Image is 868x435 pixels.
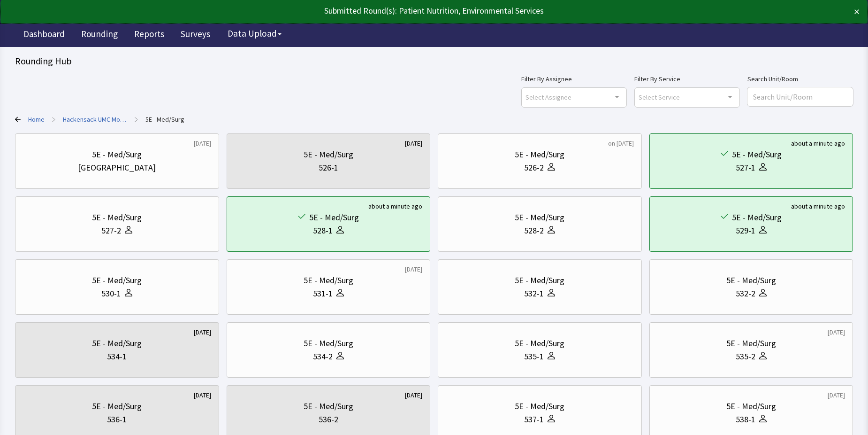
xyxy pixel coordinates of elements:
div: 530-1 [101,287,121,300]
div: 535-1 [524,350,544,363]
div: 536-2 [319,413,338,426]
div: 5E - Med/Surg [92,400,142,413]
div: 538-1 [736,413,755,426]
div: 5E - Med/Surg [515,211,564,224]
div: 5E - Med/Surg [726,400,776,413]
div: 5E - Med/Surg [92,148,142,161]
div: 5E - Med/Surg [515,337,564,350]
div: 5E - Med/Surg [304,337,353,350]
div: Submitted Round(s): Patient Nutrition, Environmental Services [8,4,775,17]
a: Home [28,115,45,124]
div: [DATE] [405,390,422,400]
span: > [52,110,55,129]
button: Data Upload [222,25,287,42]
div: 5E - Med/Surg [515,400,564,413]
div: 528-1 [313,224,333,237]
div: 534-1 [107,350,127,363]
div: [DATE] [828,390,845,400]
div: 5E - Med/Surg [92,274,142,287]
div: 528-2 [524,224,544,237]
button: × [854,4,860,19]
div: 534-2 [313,350,333,363]
div: 536-1 [107,413,127,426]
a: 5E - Med/Surg [145,115,184,124]
div: 527-2 [101,224,121,237]
span: > [135,110,138,129]
label: Filter By Service [634,73,740,85]
div: 531-1 [313,287,333,300]
a: Dashboard [16,23,72,47]
a: Surveys [174,23,217,47]
span: Select Service [639,92,680,102]
input: Search Unit/Room [747,87,853,106]
a: Reports [127,23,171,47]
div: [DATE] [194,327,211,337]
div: 5E - Med/Surg [92,337,142,350]
div: 5E - Med/Surg [515,148,564,161]
div: 5E - Med/Surg [732,211,782,224]
div: 5E - Med/Surg [304,274,353,287]
div: [DATE] [405,139,422,148]
div: 537-1 [524,413,544,426]
div: [DATE] [194,390,211,400]
a: Rounding [74,23,125,47]
div: on [DATE] [608,139,634,148]
div: 5E - Med/Surg [732,148,782,161]
a: Hackensack UMC Mountainside [63,115,127,124]
div: Rounding Hub [15,54,853,68]
label: Search Unit/Room [747,73,853,85]
div: 5E - Med/Surg [309,211,359,224]
div: 5E - Med/Surg [726,337,776,350]
div: 527-1 [736,161,755,174]
div: 5E - Med/Surg [304,400,353,413]
div: [GEOGRAPHIC_DATA] [78,161,156,174]
div: [DATE] [194,139,211,148]
div: 532-2 [736,287,755,300]
span: Select Assignee [525,92,571,102]
div: about a minute ago [791,202,845,211]
div: 5E - Med/Surg [726,274,776,287]
div: 526-1 [319,161,338,174]
div: [DATE] [405,264,422,274]
div: 535-2 [736,350,755,363]
div: 532-1 [524,287,544,300]
div: [DATE] [828,327,845,337]
div: 526-2 [524,161,544,174]
div: 529-1 [736,224,755,237]
div: about a minute ago [791,139,845,148]
div: 5E - Med/Surg [92,211,142,224]
label: Filter By Assignee [521,73,627,85]
div: 5E - Med/Surg [515,274,564,287]
div: about a minute ago [368,202,422,211]
div: 5E - Med/Surg [304,148,353,161]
